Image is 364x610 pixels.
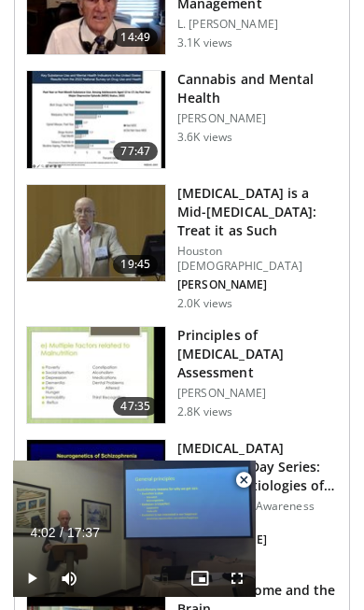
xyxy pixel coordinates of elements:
p: [PERSON_NAME] [177,277,338,292]
p: [PERSON_NAME] [177,532,338,547]
img: 0e991599-1ace-4004-98d5-e0b39d86eda7.150x105_q85_crop-smart_upscale.jpg [27,71,165,168]
p: 3.6K views [177,130,232,145]
p: [PERSON_NAME] [177,111,338,126]
a: 77:47 Cannabis and Mental Health [PERSON_NAME] 3.6K views [26,70,338,169]
button: Fullscreen [218,560,256,597]
button: Enable picture-in-picture mode [181,560,218,597]
span: 77:47 [113,142,158,161]
span: 47:35 [113,397,158,416]
span: 14:49 [113,28,158,47]
p: Houston [DEMOGRAPHIC_DATA] [177,244,338,274]
video-js: Video Player [13,461,256,597]
p: Mental Health Awareness Video Series [177,499,338,529]
p: 3.1K views [177,35,232,50]
p: L. [PERSON_NAME] [177,17,338,32]
h3: [MEDICAL_DATA] is a Mid-[MEDICAL_DATA]: Treat it as Such [177,184,338,240]
img: cc17e273-e85b-4a44-ada7-bd2ab890eb55.150x105_q85_crop-smart_upscale.jpg [27,440,165,537]
p: 2.8K views [177,404,232,419]
button: Mute [50,560,88,597]
span: / [60,525,63,540]
a: 19:45 [MEDICAL_DATA] is a Mid-[MEDICAL_DATA]: Treat it as Such Houston [DEMOGRAPHIC_DATA] [PERSON... [26,184,338,311]
h3: Cannabis and Mental Health [177,70,338,107]
button: Close [225,461,262,500]
h3: Principles of [MEDICAL_DATA] Assessment [177,326,338,382]
span: 17:37 [67,525,100,540]
a: 26:27 [MEDICAL_DATA] Awareness Day Series: The Many Etiologies of Schizophr… Mental Health Awaren... [26,439,338,566]
span: 19:45 [113,255,158,274]
img: 06f08946-c779-43d8-9317-97b18aa519ee.150x105_q85_crop-smart_upscale.jpg [27,327,165,424]
p: [PERSON_NAME] [177,386,338,401]
span: 4:02 [30,525,55,540]
button: Play [13,560,50,597]
a: 47:35 Principles of [MEDICAL_DATA] Assessment [PERSON_NAME] 2.8K views [26,326,338,425]
h3: [MEDICAL_DATA] Awareness Day Series: The Many Etiologies of Schizophr… [177,439,338,495]
p: 2.0K views [177,296,232,311]
img: 747e94ab-1cae-4bba-8046-755ed87a7908.150x105_q85_crop-smart_upscale.jpg [27,185,165,282]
